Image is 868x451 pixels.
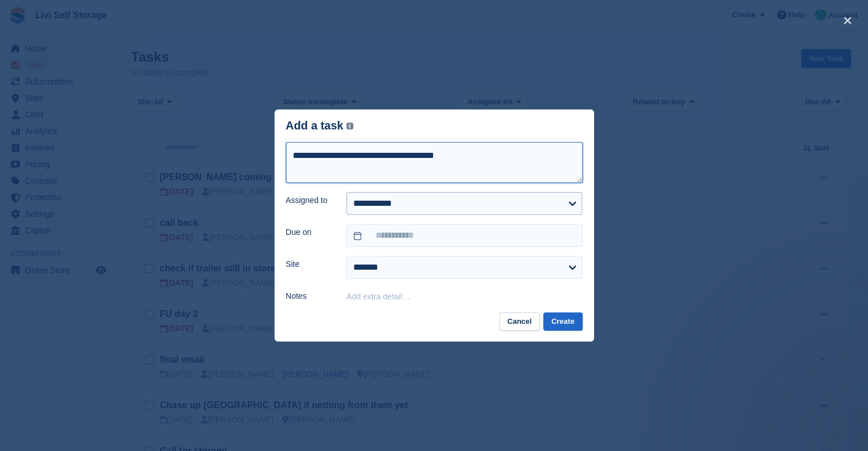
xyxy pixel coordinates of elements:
button: Create [543,312,582,331]
button: Cancel [499,312,540,331]
button: Add extra detail… [346,292,410,301]
button: close [838,11,857,30]
label: Assigned to [286,194,333,206]
label: Due on [286,226,333,238]
img: icon-info-grey-7440780725fd019a000dd9b08b2336e03edf1995a4989e88bcd33f0948082b44.svg [346,123,353,129]
label: Notes [286,290,333,302]
div: Add a task [286,119,354,132]
label: Site [286,258,333,270]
